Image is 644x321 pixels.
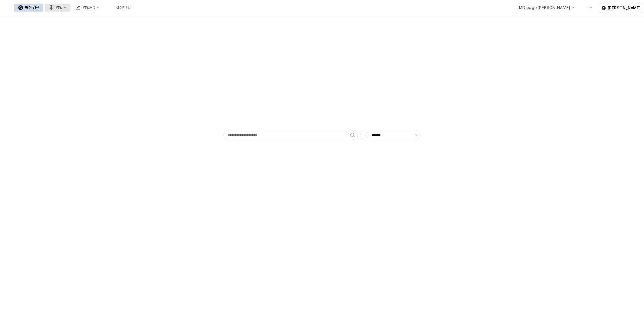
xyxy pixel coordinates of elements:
div: MD page [PERSON_NAME] [519,5,570,10]
button: 설정/관리 [105,4,135,12]
button: 영업 [45,4,70,12]
p: [PERSON_NAME] [608,5,640,11]
div: 설정/관리 [116,5,131,10]
button: 영업MD [72,4,104,12]
button: [PERSON_NAME] [599,4,643,12]
button: 매장 검색 [14,4,43,12]
span: - [365,133,369,137]
div: 매장 검색 [25,5,39,10]
div: 영업 [56,5,62,10]
div: 영업MD [83,5,96,10]
button: 제안 사항 표시 [412,130,420,140]
button: MD page [PERSON_NAME] [508,4,578,12]
div: Menu item 6 [579,4,596,12]
div: MD page 이동 [508,4,578,12]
